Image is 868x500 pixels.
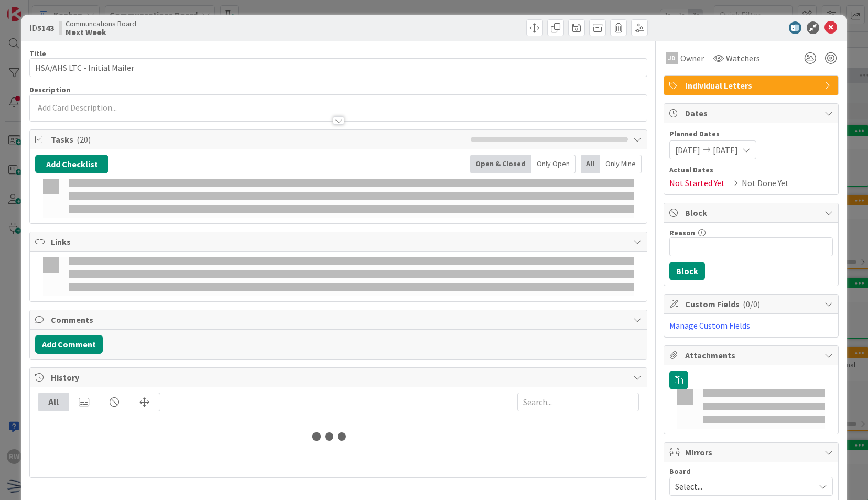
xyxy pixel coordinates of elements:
span: Custom Fields [685,298,819,310]
span: Planned Dates [669,128,833,139]
span: Actual Dates [669,165,833,176]
div: Open & Closed [470,155,531,173]
span: Comments [51,313,627,326]
span: Watchers [726,52,760,64]
input: Search... [517,393,639,411]
input: type card name here... [29,58,647,77]
span: ( 0/0 ) [743,299,760,309]
span: Tasks [51,133,465,146]
div: Only Mine [600,155,642,173]
span: Attachments [685,349,819,362]
span: Mirrors [685,446,819,459]
button: Block [669,262,705,280]
span: ID [29,21,54,34]
span: Board [669,468,691,475]
div: All [581,155,600,173]
a: Manage Custom Fields [669,320,750,331]
span: Links [51,235,627,248]
div: Only Open [531,155,576,173]
span: Select... [675,479,809,494]
b: Next Week [66,28,136,36]
span: Dates [685,107,819,119]
div: JD [666,52,678,64]
button: Add Comment [35,335,103,354]
div: All [38,393,69,411]
label: Reason [669,228,695,237]
span: Not Started Yet [669,177,725,189]
label: Title [29,49,46,58]
span: History [51,371,627,384]
span: Communcations Board [66,19,136,28]
span: Not Done Yet [742,177,789,189]
span: Description [29,85,70,94]
span: Block [685,206,819,219]
button: Add Checklist [35,155,108,173]
span: Owner [680,52,704,64]
span: [DATE] [713,144,738,156]
span: [DATE] [675,144,700,156]
span: ( 20 ) [77,134,91,145]
span: Individual Letters [685,79,819,92]
b: 5143 [37,23,54,33]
